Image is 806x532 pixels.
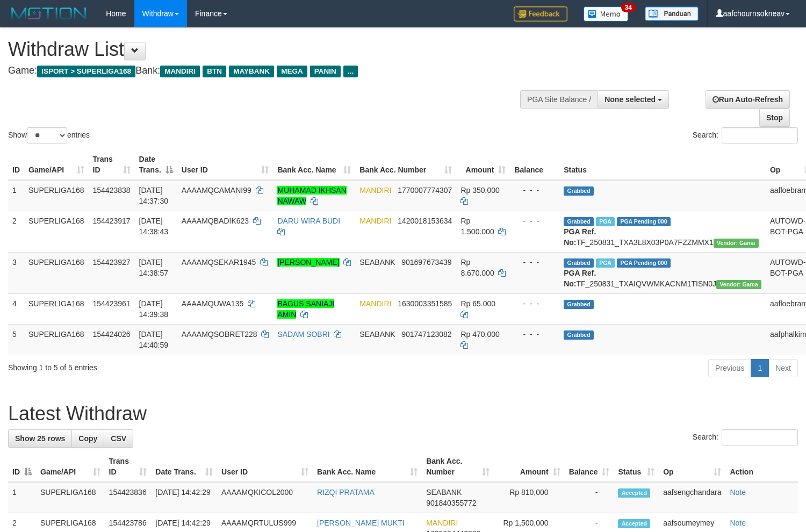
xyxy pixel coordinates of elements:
[160,66,200,77] span: MANDIRI
[37,66,135,77] span: ISPORT > SUPERLIGA168
[422,451,494,482] th: Bank Acc. Number: activate to sort column ascending
[8,252,24,293] td: 3
[460,217,494,236] span: Rp 1.500.000
[559,252,766,293] td: TF_250831_TXAIQVWMKACNM1TISN0J
[139,299,169,319] span: [DATE] 14:39:38
[27,127,67,143] select: Showentries
[596,217,615,226] span: Marked by aafsoycanthlai
[565,482,614,513] td: -
[359,217,391,225] span: MANDIRI
[426,488,462,497] span: SEABANK
[8,211,24,252] td: 2
[8,293,24,324] td: 4
[564,217,594,226] span: Grabbed
[93,330,131,339] span: 154424026
[135,149,177,180] th: Date Trans.: activate to sort column descending
[426,519,458,527] span: MANDIRI
[277,299,334,319] a: BAGUS SANIAJI AMIN
[8,482,36,513] td: 1
[182,299,243,308] span: AAAAMQUWA135
[604,95,656,104] span: None selected
[564,269,596,288] b: PGA Ref. No:
[401,258,451,267] span: Copy 901697673439 to clipboard
[93,186,131,195] span: 154423838
[510,149,559,180] th: Balance
[722,429,798,445] input: Search:
[24,324,89,355] td: SUPERLIGA168
[8,149,24,180] th: ID
[217,482,313,513] td: AAAAMQKICOL2000
[514,185,555,196] div: - - -
[514,329,555,340] div: - - -
[359,258,395,267] span: SEABANK
[614,451,659,482] th: Status: activate to sort column ascending
[151,482,217,513] td: [DATE] 14:42:29
[693,127,798,143] label: Search:
[359,299,391,308] span: MANDIRI
[151,451,217,482] th: Date Trans.: activate to sort column ascending
[456,149,510,180] th: Amount: activate to sort column ascending
[494,482,564,513] td: Rp 810,000
[93,258,131,267] span: 154423927
[460,330,499,339] span: Rp 470.000
[617,217,671,226] span: PGA Pending
[520,90,598,109] div: PGA Site Balance /
[93,217,131,225] span: 154423917
[714,239,759,248] span: Vendor URL: https://trx31.1velocity.biz
[111,434,126,443] span: CSV
[105,451,152,482] th: Trans ID: activate to sort column ascending
[105,482,152,513] td: 154423836
[514,257,555,268] div: - - -
[708,359,751,377] a: Previous
[401,330,451,339] span: Copy 901747123082 to clipboard
[618,519,650,528] span: Accepted
[182,330,257,339] span: AAAAMQSOBRET228
[277,186,346,205] a: MUHAMAD IKHSAN NAWAW
[460,258,494,277] span: Rp 8.670.000
[617,258,671,268] span: PGA Pending
[24,252,89,293] td: SUPERLIGA168
[78,434,97,443] span: Copy
[93,299,131,308] span: 154423961
[24,211,89,252] td: SUPERLIGA168
[104,429,133,448] a: CSV
[398,186,452,195] span: Copy 1770007774307 to clipboard
[24,149,89,180] th: Game/API: activate to sort column ascending
[398,217,452,225] span: Copy 1420018153634 to clipboard
[343,66,358,77] span: ...
[598,90,669,109] button: None selected
[693,429,798,445] label: Search:
[71,429,104,448] a: Copy
[182,258,256,267] span: AAAAMQSEKAR1945
[273,149,355,180] th: Bank Acc. Name: activate to sort column ascending
[317,519,405,527] a: [PERSON_NAME] MUKTI
[359,186,391,195] span: MANDIRI
[768,359,798,377] a: Next
[355,149,456,180] th: Bank Acc. Number: activate to sort column ascending
[564,300,594,309] span: Grabbed
[645,6,699,21] img: panduan.png
[36,482,105,513] td: SUPERLIGA168
[139,330,169,349] span: [DATE] 14:40:59
[8,180,24,211] td: 1
[8,429,72,448] a: Show 25 rows
[659,451,725,482] th: Op: activate to sort column ascending
[8,5,90,21] img: MOTION_logo.png
[730,488,746,497] a: Note
[8,39,527,60] h1: Withdraw List
[8,358,328,373] div: Showing 1 to 5 of 5 entries
[559,211,766,252] td: TF_250831_TXA3L8X03P0A7FZZMMX1
[359,330,395,339] span: SEABANK
[177,149,274,180] th: User ID: activate to sort column ascending
[277,217,340,225] a: DARU WIRA BUDI
[722,127,798,143] input: Search:
[182,186,251,195] span: AAAAMQCAMANI99
[621,3,636,12] span: 34
[36,451,105,482] th: Game/API: activate to sort column ascending
[317,488,375,497] a: RIZQI PRATAMA
[494,451,564,482] th: Amount: activate to sort column ascending
[514,298,555,309] div: - - -
[8,66,527,76] h4: Game: Bank:
[564,330,594,340] span: Grabbed
[24,293,89,324] td: SUPERLIGA168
